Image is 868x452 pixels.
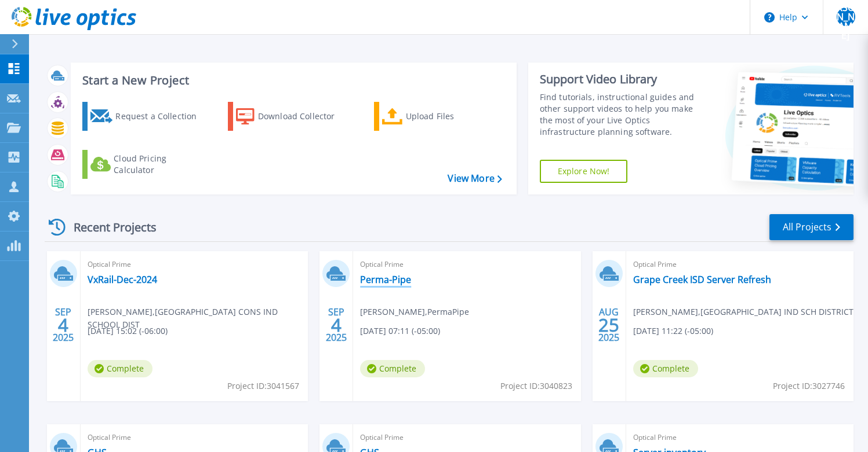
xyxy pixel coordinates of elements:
div: Upload Files [406,105,499,128]
a: View More [448,173,502,184]
a: Request a Collection [82,102,212,131]
a: Download Collector [228,102,357,131]
a: Grape Creek ISD Server Refresh [633,274,771,285]
span: Optical Prime [88,258,301,271]
span: [PERSON_NAME] , [GEOGRAPHIC_DATA] IND SCH DISTRICT [633,306,854,318]
span: [DATE] 11:22 (-05:00) [633,325,713,337]
span: Project ID: 3040823 [500,380,572,392]
div: Download Collector [258,105,351,128]
span: Complete [633,360,698,377]
span: [DATE] 07:11 (-05:00) [360,325,440,337]
div: AUG 2025 [598,304,620,346]
span: Optical Prime [633,431,847,444]
span: Optical Prime [360,431,573,444]
span: Optical Prime [633,258,847,271]
span: Project ID: 3027746 [773,380,845,392]
span: [DATE] 15:02 (-06:00) [88,325,168,337]
span: Optical Prime [88,431,301,444]
a: All Projects [769,214,854,240]
a: Cloud Pricing Calculator [82,150,212,179]
div: Cloud Pricing Calculator [114,153,206,176]
span: Optical Prime [360,258,573,271]
span: [PERSON_NAME] , [GEOGRAPHIC_DATA] CONS IND SCHOOL DIST [88,306,308,331]
span: [PERSON_NAME] , PermaPipe [360,306,469,318]
div: Request a Collection [115,105,208,128]
span: Project ID: 3041567 [227,380,299,392]
h3: Start a New Project [82,74,502,87]
div: Find tutorials, instructional guides and other support videos to help you make the most of your L... [540,91,703,138]
span: Complete [360,360,425,377]
a: Upload Files [374,102,503,131]
div: SEP 2025 [52,304,74,346]
a: Explore Now! [540,160,628,183]
span: 4 [331,320,342,330]
a: Perma-Pipe [360,274,411,285]
span: 25 [598,320,619,330]
div: SEP 2025 [325,304,347,346]
span: Complete [88,360,152,377]
div: Recent Projects [45,213,172,241]
a: VxRail-Dec-2024 [88,274,157,285]
span: 4 [58,320,68,330]
div: Support Video Library [540,72,703,87]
